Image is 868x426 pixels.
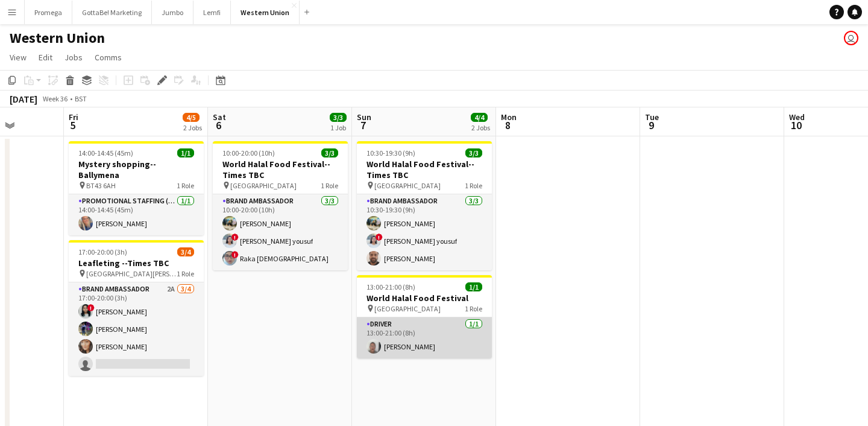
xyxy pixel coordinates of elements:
[330,113,347,122] span: 3/3
[177,148,194,157] span: 1/1
[231,234,239,241] span: !
[87,304,95,311] span: !
[183,123,202,132] div: 2 Jobs
[40,94,70,103] span: Week 36
[213,159,348,180] h3: World Halal Food Festival--Times TBC
[69,282,204,376] app-card-role: Brand Ambassador2A3/417:00-20:00 (3h)![PERSON_NAME][PERSON_NAME][PERSON_NAME]
[213,112,226,122] span: Sat
[844,31,858,45] app-user-avatar: Booking & Talent Team
[60,49,87,65] a: Jobs
[75,94,87,103] div: BST
[25,1,72,24] button: Promega
[211,118,226,132] span: 6
[465,282,482,291] span: 1/1
[10,52,27,63] span: View
[321,181,338,190] span: 1 Role
[355,118,371,132] span: 7
[330,123,346,132] div: 1 Job
[5,49,31,65] a: View
[357,194,492,270] app-card-role: Brand Ambassador3/310:30-19:30 (9h)[PERSON_NAME]![PERSON_NAME] yousuf[PERSON_NAME]
[64,52,83,63] span: Jobs
[465,304,482,313] span: 1 Role
[374,304,441,313] span: [GEOGRAPHIC_DATA]
[69,258,204,269] h3: Leafleting --Times TBC
[787,118,805,132] span: 10
[357,293,492,304] h3: World Halal Food Festival
[366,148,415,157] span: 10:30-19:30 (9h)
[152,1,193,24] button: Jumbo
[357,141,492,270] app-job-card: 10:30-19:30 (9h)3/3World Halal Food Festival--Times TBC [GEOGRAPHIC_DATA]1 RoleBrand Ambassador3/...
[357,275,492,358] app-job-card: 13:00-21:00 (8h)1/1World Halal Food Festival [GEOGRAPHIC_DATA]1 RoleDriver1/113:00-21:00 (8h)[PER...
[72,1,152,24] button: GottaBe! Marketing
[471,113,488,122] span: 4/4
[357,317,492,358] app-card-role: Driver1/113:00-21:00 (8h)[PERSON_NAME]
[645,112,659,122] span: Tue
[34,49,57,65] a: Edit
[10,93,37,105] div: [DATE]
[357,112,371,122] span: Sun
[39,52,52,63] span: Edit
[78,148,133,157] span: 14:00-14:45 (45m)
[230,181,297,190] span: [GEOGRAPHIC_DATA]
[471,123,490,132] div: 2 Jobs
[90,49,127,65] a: Comms
[366,282,415,291] span: 13:00-21:00 (8h)
[374,181,441,190] span: [GEOGRAPHIC_DATA]
[231,1,300,24] button: Western Union
[501,112,517,122] span: Mon
[86,269,177,278] span: [GEOGRAPHIC_DATA][PERSON_NAME]
[357,159,492,180] h3: World Halal Food Festival--Times TBC
[465,148,482,157] span: 3/3
[465,181,482,190] span: 1 Role
[499,118,517,132] span: 8
[86,181,116,190] span: BT43 6AH
[222,148,275,157] span: 10:00-20:00 (10h)
[69,240,204,376] app-job-card: 17:00-20:00 (3h)3/4Leafleting --Times TBC [GEOGRAPHIC_DATA][PERSON_NAME]1 RoleBrand Ambassador2A3...
[193,1,231,24] button: Lemfi
[643,118,659,132] span: 9
[95,52,122,63] span: Comms
[177,247,194,256] span: 3/4
[69,159,204,180] h3: Mystery shopping--Ballymena
[69,112,78,122] span: Fri
[321,148,338,157] span: 3/3
[10,29,105,47] h1: Western Union
[231,251,239,258] span: !
[69,194,204,235] app-card-role: Promotional Staffing (Mystery Shopper)1/114:00-14:45 (45m)[PERSON_NAME]
[183,113,200,122] span: 4/5
[213,141,348,270] app-job-card: 10:00-20:00 (10h)3/3World Halal Food Festival--Times TBC [GEOGRAPHIC_DATA]1 RoleBrand Ambassador3...
[78,247,127,256] span: 17:00-20:00 (3h)
[67,118,78,132] span: 5
[376,234,383,241] span: !
[177,181,194,190] span: 1 Role
[213,194,348,270] app-card-role: Brand Ambassador3/310:00-20:00 (10h)[PERSON_NAME]![PERSON_NAME] yousuf!Raka [DEMOGRAPHIC_DATA]
[789,112,805,122] span: Wed
[177,269,194,278] span: 1 Role
[69,141,204,235] app-job-card: 14:00-14:45 (45m)1/1Mystery shopping--Ballymena BT43 6AH1 RolePromotional Staffing (Mystery Shopp...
